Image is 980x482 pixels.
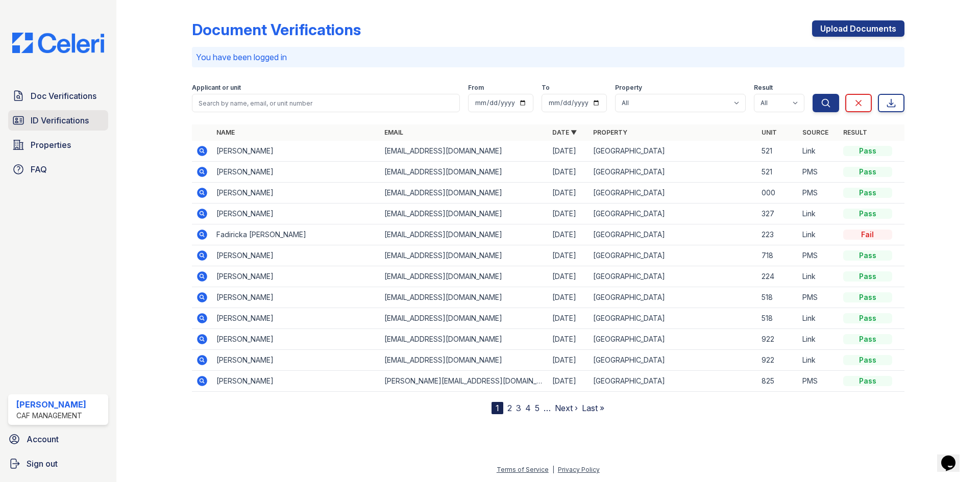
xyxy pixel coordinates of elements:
a: Property [593,129,627,136]
td: [GEOGRAPHIC_DATA] [589,162,757,183]
a: 2 [507,403,512,413]
td: 521 [757,162,798,183]
td: PMS [798,162,839,183]
td: [PERSON_NAME] [212,287,380,308]
div: | [552,466,554,473]
td: [GEOGRAPHIC_DATA] [589,245,757,266]
label: To [542,84,550,92]
td: 000 [757,183,798,204]
td: [EMAIL_ADDRESS][DOMAIN_NAME] [380,224,548,245]
a: 5 [535,403,540,413]
td: [DATE] [548,141,589,162]
a: Privacy Policy [558,466,600,473]
td: Link [798,204,839,224]
td: 718 [757,245,798,266]
img: CE_Logo_Blue-a8612792a0a2168367f1c8372b55b34899dd931a85d93a1a3d3e32e68fde9ad4.png [4,33,112,53]
td: [PERSON_NAME] [212,371,380,392]
div: Pass [843,313,892,323]
td: [DATE] [548,287,589,308]
td: 922 [757,350,798,371]
td: Link [798,308,839,329]
td: 223 [757,224,798,245]
td: [GEOGRAPHIC_DATA] [589,204,757,224]
div: Pass [843,209,892,219]
a: Terms of Service [497,466,549,473]
td: 327 [757,204,798,224]
td: PMS [798,183,839,204]
a: Sign out [4,453,112,474]
td: Link [798,266,839,287]
td: [GEOGRAPHIC_DATA] [589,141,757,162]
div: 1 [492,402,503,414]
a: Name [216,129,235,136]
td: [EMAIL_ADDRESS][DOMAIN_NAME] [380,162,548,183]
td: [PERSON_NAME] [212,266,380,287]
div: Pass [843,167,892,177]
td: [GEOGRAPHIC_DATA] [589,308,757,329]
td: PMS [798,287,839,308]
td: [PERSON_NAME] [212,329,380,350]
td: [DATE] [548,308,589,329]
td: [DATE] [548,350,589,371]
td: PMS [798,371,839,392]
td: [EMAIL_ADDRESS][DOMAIN_NAME] [380,308,548,329]
td: Link [798,141,839,162]
p: You have been logged in [196,51,900,63]
div: Pass [843,355,892,365]
span: Sign out [27,458,58,470]
input: Search by name, email, or unit number [192,94,460,112]
td: [DATE] [548,245,589,266]
td: [DATE] [548,329,589,350]
a: FAQ [8,159,108,180]
td: [EMAIL_ADDRESS][DOMAIN_NAME] [380,266,548,287]
div: Fail [843,230,892,240]
a: Result [843,129,867,136]
td: 224 [757,266,798,287]
label: From [468,84,484,92]
td: 825 [757,371,798,392]
td: [DATE] [548,371,589,392]
a: 4 [525,403,531,413]
a: Upload Documents [812,20,904,37]
td: 518 [757,287,798,308]
td: [PERSON_NAME] [212,308,380,329]
td: [DATE] [548,224,589,245]
td: [GEOGRAPHIC_DATA] [589,224,757,245]
td: [EMAIL_ADDRESS][DOMAIN_NAME] [380,183,548,204]
div: Pass [843,376,892,386]
span: Account [27,433,59,445]
a: Properties [8,135,108,155]
td: [GEOGRAPHIC_DATA] [589,266,757,287]
a: Account [4,429,112,449]
td: [GEOGRAPHIC_DATA] [589,287,757,308]
td: [EMAIL_ADDRESS][DOMAIN_NAME] [380,141,548,162]
td: Link [798,329,839,350]
td: [GEOGRAPHIC_DATA] [589,183,757,204]
div: Pass [843,292,892,302]
div: [PERSON_NAME] [16,398,86,411]
a: Doc Verifications [8,86,108,106]
div: Pass [843,250,892,261]
label: Result [754,84,773,92]
div: Pass [843,334,892,344]
div: Pass [843,188,892,198]
td: Link [798,350,839,371]
div: Pass [843,271,892,282]
a: Date ▼ [552,129,577,136]
a: Email [384,129,403,136]
td: [EMAIL_ADDRESS][DOMAIN_NAME] [380,350,548,371]
td: [PERSON_NAME] [212,245,380,266]
td: [DATE] [548,266,589,287]
td: Fadiricka [PERSON_NAME] [212,224,380,245]
a: ID Verifications [8,110,108,131]
td: [DATE] [548,162,589,183]
td: [PERSON_NAME] [212,350,380,371]
a: 3 [516,403,521,413]
td: [PERSON_NAME][EMAIL_ADDRESS][DOMAIN_NAME] [380,371,548,392]
td: [DATE] [548,204,589,224]
a: Last » [582,403,604,413]
div: CAF Management [16,411,86,421]
td: [EMAIL_ADDRESS][DOMAIN_NAME] [380,287,548,308]
td: [EMAIL_ADDRESS][DOMAIN_NAME] [380,245,548,266]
